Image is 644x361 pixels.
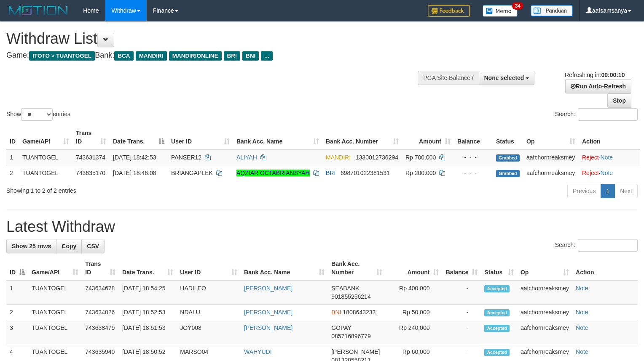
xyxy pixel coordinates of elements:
th: User ID: activate to sort column ascending [177,256,241,280]
th: Date Trans.: activate to sort column ascending [119,256,177,280]
td: aafchornreaksmey [523,149,579,165]
th: Action [579,125,640,149]
td: [DATE] 18:54:25 [119,280,177,305]
h1: Withdraw List [6,30,421,47]
img: Feedback.jpg [428,5,470,17]
div: PGA Site Balance / [418,71,478,85]
span: Rp 700.000 [405,154,436,161]
th: Amount: activate to sort column ascending [386,256,443,280]
img: panduan.png [531,5,573,16]
strong: 00:00:10 [601,72,625,78]
span: Copy [62,243,76,250]
a: Copy [56,239,82,253]
a: [PERSON_NAME] [244,285,292,292]
span: Copy 698701022381531 to clipboard [341,170,390,176]
a: Show 25 rows [6,239,56,253]
td: aafchornreaksmey [517,320,572,344]
span: Copy 085716896779 to clipboard [331,333,370,340]
h1: Latest Withdraw [6,218,638,235]
span: Accepted [484,325,510,332]
label: Search: [555,108,638,121]
td: - [442,320,481,344]
span: Accepted [484,309,510,316]
span: SEABANK [331,285,359,292]
td: - [442,305,481,320]
span: MANDIRI [326,154,351,161]
span: MANDIRI [136,51,167,61]
a: AQZIAR OCTABRIANSYAH [236,170,310,176]
a: Run Auto-Refresh [565,79,631,93]
td: NDALU [177,305,241,320]
img: MOTION_logo.png [6,4,70,17]
td: 743638479 [82,320,119,344]
td: 1 [6,280,28,305]
th: Trans ID: activate to sort column ascending [82,256,119,280]
select: Showentries [21,108,53,121]
span: Copy 901855256214 to clipboard [331,293,370,300]
label: Show entries [6,108,70,121]
td: TUANTOGEL [28,320,82,344]
th: Trans ID: activate to sort column ascending [72,125,110,149]
th: Balance: activate to sort column ascending [442,256,481,280]
div: - - - [457,169,489,177]
th: ID: activate to sort column descending [6,256,28,280]
td: 1 [6,149,19,165]
th: Status [493,125,523,149]
span: BRI [326,170,335,176]
td: Rp 240,000 [386,320,443,344]
span: Accepted [484,349,510,356]
th: Op: activate to sort column ascending [523,125,579,149]
span: [DATE] 18:46:08 [113,170,156,176]
td: 743634678 [82,280,119,305]
th: Bank Acc. Name: activate to sort column ascending [233,125,322,149]
a: Note [601,170,613,176]
th: ID [6,125,19,149]
a: Note [601,154,613,161]
div: Showing 1 to 2 of 2 entries [6,183,262,195]
button: None selected [479,71,535,85]
td: · [579,149,640,165]
td: TUANTOGEL [28,280,82,305]
a: Note [576,309,588,316]
a: [PERSON_NAME] [244,324,292,331]
a: Reject [582,170,599,176]
span: Copy 1330012736294 to clipboard [356,154,398,161]
span: BRIANGAPLEK [171,170,213,176]
span: BCA [114,51,133,61]
a: WAHYUDI [244,348,272,355]
a: ALIYAH [236,154,257,161]
span: Accepted [484,285,510,292]
span: BRI [224,51,240,61]
a: Note [576,285,588,292]
td: Rp 50,000 [386,305,443,320]
td: 743634026 [82,305,119,320]
span: Copy 1808643233 to clipboard [343,309,376,316]
span: CSV [87,243,99,250]
span: None selected [484,74,524,81]
td: · [579,165,640,180]
td: HADILEO [177,280,241,305]
a: CSV [81,239,105,253]
a: Previous [567,184,601,198]
a: Reject [582,154,599,161]
td: aafchornreaksmey [517,305,572,320]
label: Search: [555,239,638,252]
th: Game/API: activate to sort column ascending [19,125,72,149]
input: Search: [578,108,638,121]
th: Date Trans.: activate to sort column descending [110,125,168,149]
a: 1 [601,184,615,198]
td: TUANTOGEL [19,149,72,165]
td: TUANTOGEL [19,165,72,180]
th: Bank Acc. Number: activate to sort column ascending [322,125,402,149]
a: Note [576,348,588,355]
td: 2 [6,165,19,180]
th: User ID: activate to sort column ascending [168,125,233,149]
td: aafchornreaksmey [517,280,572,305]
td: - [442,280,481,305]
span: GOPAY [331,324,351,331]
a: Note [576,324,588,331]
span: ... [261,51,272,61]
span: Grabbed [496,170,520,177]
span: BNI [242,51,259,61]
td: TUANTOGEL [28,305,82,320]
